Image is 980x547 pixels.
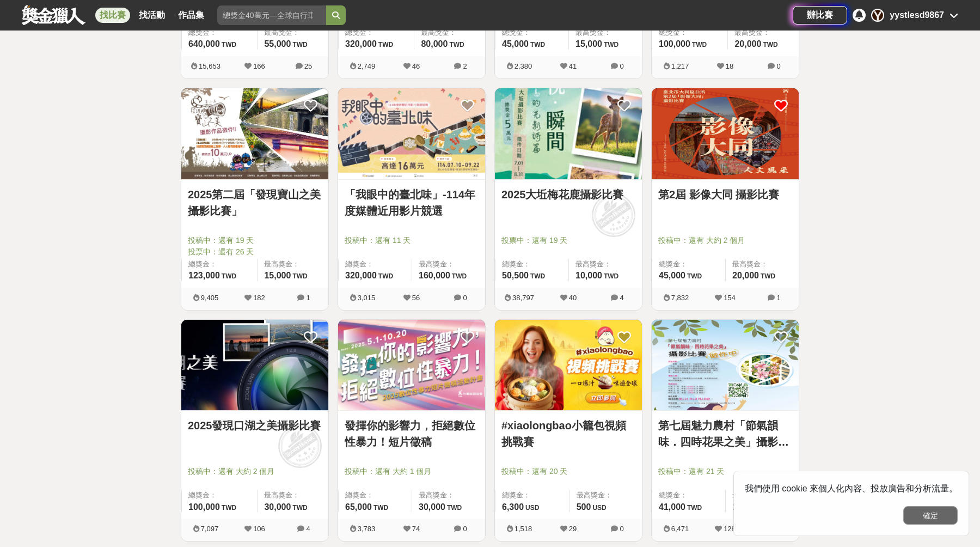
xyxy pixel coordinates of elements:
[620,62,623,70] span: 0
[495,320,642,411] img: Cover Image
[592,504,606,512] span: USD
[253,525,265,533] span: 106
[903,506,958,525] button: 確定
[512,294,534,302] span: 38,797
[292,272,307,280] span: TWD
[530,272,545,280] span: TWD
[345,235,479,246] span: 投稿中：還有 11 天
[188,27,250,38] span: 總獎金：
[687,504,702,512] span: TWD
[292,504,307,512] span: TWD
[732,259,792,270] span: 最高獎金：
[264,271,291,280] span: 15,000
[345,271,377,280] span: 320,000
[188,246,322,258] span: 投票中：還有 26 天
[671,294,689,302] span: 7,832
[373,504,388,512] span: TWD
[222,41,236,48] span: TWD
[217,5,326,25] input: 總獎金40萬元—全球自行車設計比賽
[659,271,685,280] span: 45,000
[421,27,479,38] span: 最高獎金：
[338,320,485,411] a: Cover Image
[659,27,721,38] span: 總獎金：
[726,62,733,70] span: 18
[412,525,420,533] span: 74
[174,8,209,23] a: 作品集
[495,320,642,411] a: Cover Image
[449,41,464,48] span: TWD
[188,466,322,477] span: 投稿中：還有 大約 2 個月
[253,62,265,70] span: 166
[419,502,445,512] span: 30,000
[575,39,602,48] span: 15,000
[181,88,328,180] a: Cover Image
[419,490,479,501] span: 最高獎金：
[502,259,562,270] span: 總獎金：
[463,62,467,70] span: 2
[569,294,577,302] span: 40
[345,502,372,512] span: 65,000
[345,186,479,219] a: 「我眼中的臺北味」-114年度媒體近用影片競選
[575,271,602,280] span: 10,000
[871,9,884,22] div: Y
[776,62,780,70] span: 0
[253,294,265,302] span: 182
[306,525,310,533] span: 4
[463,525,467,533] span: 0
[724,294,736,302] span: 154
[188,186,322,219] a: 2025第二屆「發現寶山之美攝影比賽」
[358,525,376,533] span: 3,783
[501,417,635,450] a: #xiaolongbao小籠包視頻挑戰賽
[338,88,485,180] a: Cover Image
[569,62,577,70] span: 41
[671,62,689,70] span: 1,217
[501,466,635,477] span: 投稿中：還有 20 天
[577,490,635,501] span: 最高獎金：
[412,294,420,302] span: 56
[188,502,220,512] span: 100,000
[514,62,532,70] span: 2,380
[502,27,562,38] span: 總獎金：
[292,41,307,48] span: TWD
[181,88,328,179] img: Cover Image
[463,294,467,302] span: 0
[345,259,405,270] span: 總獎金：
[652,88,799,180] a: Cover Image
[264,259,322,270] span: 最高獎金：
[264,502,291,512] span: 30,000
[495,88,642,180] a: Cover Image
[575,259,635,270] span: 最高獎金：
[345,39,377,48] span: 320,000
[502,490,563,501] span: 總獎金：
[134,8,169,23] a: 找活動
[188,259,250,270] span: 總獎金：
[734,27,792,38] span: 最高獎金：
[264,490,322,501] span: 最高獎金：
[652,88,799,179] img: Cover Image
[502,502,524,512] span: 6,300
[658,466,792,477] span: 投稿中：還有 21 天
[188,271,220,280] span: 123,000
[345,490,405,501] span: 總獎金：
[659,259,719,270] span: 總獎金：
[724,525,736,533] span: 128
[530,41,545,48] span: TWD
[264,39,291,48] span: 55,000
[569,525,577,533] span: 29
[659,39,690,48] span: 100,000
[345,466,479,477] span: 投稿中：還有 大約 1 個月
[201,294,219,302] span: 9,405
[378,41,393,48] span: TWD
[776,294,780,302] span: 1
[692,41,707,48] span: TWD
[447,504,462,512] span: TWD
[188,39,220,48] span: 640,000
[652,320,799,411] a: Cover Image
[201,525,219,533] span: 7,097
[306,294,310,302] span: 1
[188,235,322,246] span: 投稿中：還有 19 天
[890,9,944,22] div: yystlesd9867
[188,490,250,501] span: 總獎金：
[264,27,322,38] span: 最高獎金：
[604,41,618,48] span: TWD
